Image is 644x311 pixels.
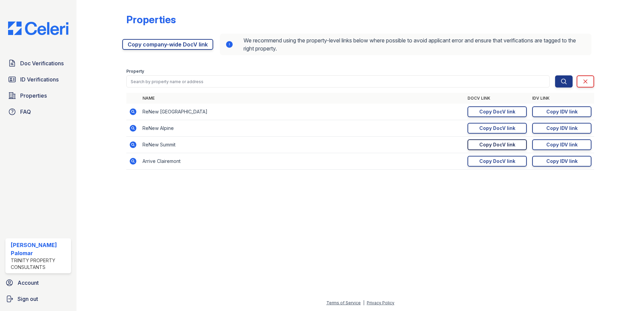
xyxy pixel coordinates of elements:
a: Copy IDV link [532,123,591,134]
td: Arrive Clairemont [140,153,465,170]
td: ReNew Summit [140,137,465,153]
a: Sign out [3,292,74,306]
div: [PERSON_NAME] Palomar [11,241,68,257]
a: Properties [5,89,71,102]
th: IDV Link [529,93,594,104]
a: Copy DocV link [468,139,527,150]
img: CE_Logo_Blue-a8612792a0a2168367f1c8372b55b34899dd931a85d93a1a3d3e32e68fde9ad4.png [3,22,74,35]
a: Terms of Service [326,300,361,305]
div: Copy DocV link [479,158,515,165]
th: Name [140,93,465,104]
div: Copy DocV link [479,125,515,132]
a: Account [3,276,74,289]
span: ID Verifications [20,75,59,83]
span: Sign out [18,295,38,303]
th: DocV Link [465,93,529,104]
span: Properties [20,92,47,100]
div: Copy IDV link [546,125,578,132]
a: Copy company-wide DocV link [122,39,213,50]
div: Copy DocV link [479,108,515,115]
a: Copy DocV link [468,156,527,167]
div: Copy IDV link [546,158,578,165]
div: Copy DocV link [479,141,515,148]
td: ReNew Alpine [140,120,465,137]
a: FAQ [5,105,71,118]
a: Copy IDV link [532,156,591,167]
span: Doc Verifications [20,59,64,67]
span: Account [18,279,39,287]
span: FAQ [20,108,31,116]
div: We recommend using the property-level links below where possible to avoid applicant error and ens... [220,34,591,55]
a: ID Verifications [5,73,71,86]
input: Search by property name or address [126,75,550,88]
a: Doc Verifications [5,57,71,70]
label: Property [126,69,144,74]
div: Properties [126,13,176,26]
td: ReNew [GEOGRAPHIC_DATA] [140,104,465,120]
a: Copy DocV link [468,123,527,134]
div: Copy IDV link [546,141,578,148]
a: Copy IDV link [532,106,591,117]
div: | [363,300,364,305]
a: Copy IDV link [532,139,591,150]
a: Privacy Policy [367,300,394,305]
div: Trinity Property Consultants [11,257,68,271]
a: Copy DocV link [468,106,527,117]
div: Copy IDV link [546,108,578,115]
